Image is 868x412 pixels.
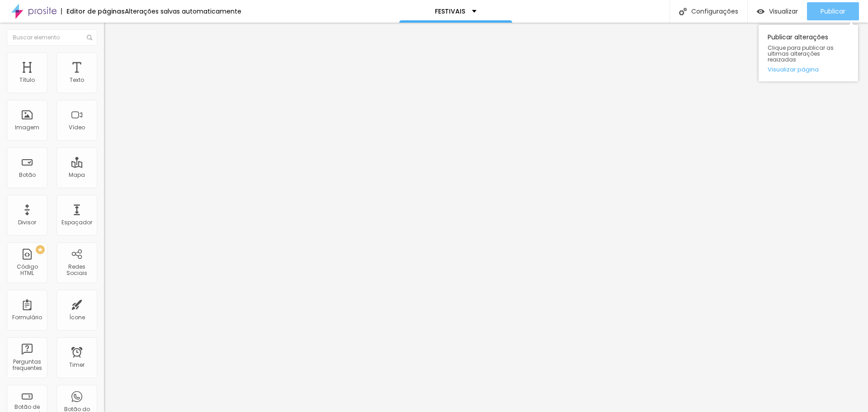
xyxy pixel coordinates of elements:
div: Mapa [69,172,85,178]
div: Formulário [12,314,42,321]
span: Clique para publicar as ultimas alterações reaizadas [768,45,849,63]
span: Visualizar [769,8,798,15]
div: Timer [69,362,85,368]
img: Icone [87,35,92,40]
button: Visualizar [748,2,807,20]
div: Vídeo [69,124,85,131]
button: Publicar [807,2,859,20]
div: Divisor [18,219,36,226]
img: Icone [679,8,687,15]
img: view-1.svg [757,8,764,15]
div: Editor de páginas [61,8,125,14]
span: Publicar [821,8,845,15]
div: Espaçador [61,219,92,226]
div: Imagem [15,124,39,131]
a: Visualizar página [768,66,849,72]
input: Buscar elemento [7,29,97,46]
div: Redes Sociais [59,264,94,277]
iframe: Editor [104,23,868,412]
div: Publicar alterações [759,25,858,81]
div: Alterações salvas automaticamente [125,8,241,14]
div: Botão [19,172,36,178]
div: Texto [70,77,84,83]
div: Código HTML [9,264,45,277]
div: Perguntas frequentes [9,359,45,372]
p: FESTIVAIS [435,8,465,14]
div: Título [19,77,35,83]
div: Ícone [69,314,85,321]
